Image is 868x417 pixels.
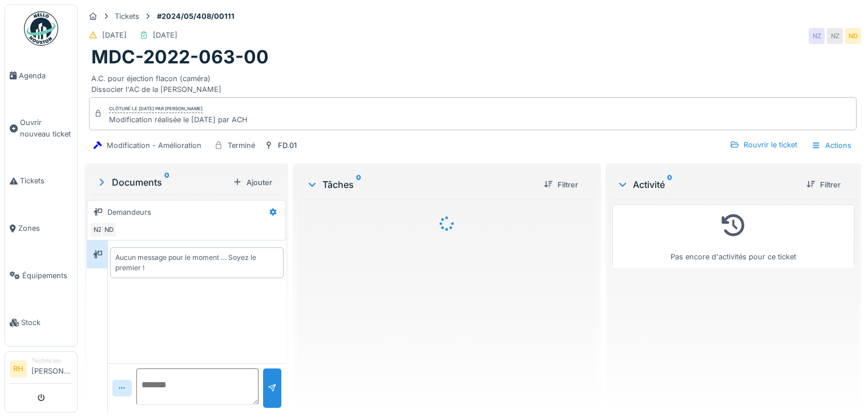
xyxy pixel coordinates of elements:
div: Tickets [115,11,139,22]
div: ND [845,28,861,44]
div: Modification - Amélioration [107,140,201,151]
div: Demandeurs [107,207,151,218]
strong: #2024/05/408/00111 [152,11,239,22]
div: Technicien [31,356,72,365]
div: NZ [90,222,106,238]
li: [PERSON_NAME] [31,356,72,381]
div: Filtrer [802,177,845,193]
div: Activité [617,178,797,191]
div: FD.01 [278,140,297,151]
sup: 0 [356,178,361,191]
div: Pas encore d'activités pour ce ticket [620,210,847,263]
a: Zones [5,205,77,252]
a: RH Technicien[PERSON_NAME] [10,356,72,384]
a: Stock [5,299,77,347]
div: Terminé [228,140,255,151]
li: RH [10,360,27,378]
sup: 0 [667,178,672,191]
div: Aucun message pour le moment … Soyez le premier ! [115,252,278,273]
span: Tickets [20,175,72,186]
a: Agenda [5,52,77,99]
a: Équipements [5,252,77,299]
div: Filtrer [539,177,583,193]
div: Rouvrir le ticket [725,137,802,153]
div: Actions [806,137,857,154]
div: NZ [809,28,825,44]
span: Zones [18,223,72,234]
div: ND [101,222,117,238]
span: Agenda [19,70,72,81]
span: Ouvrir nouveau ticket [20,117,72,139]
h1: MDC-2022-063-00 [91,46,269,68]
a: Tickets [5,158,77,205]
span: Stock [21,317,72,328]
a: Ouvrir nouveau ticket [5,99,77,158]
div: Tâches [306,178,535,191]
div: Clôturé le [DATE] par [PERSON_NAME] [109,105,203,113]
div: Modification réalisée le [DATE] par ACH [109,114,248,125]
span: Équipements [22,270,72,281]
div: [DATE] [153,30,177,41]
div: NZ [827,28,843,44]
div: A.C. pour éjection flacon (caméra) Dissocier l'AC de la [PERSON_NAME] [91,69,854,95]
div: [DATE] [102,30,127,41]
img: Badge_color-CXgf-gQk.svg [24,11,58,46]
div: Documents [96,175,228,189]
div: Ajouter [228,175,277,190]
sup: 0 [164,175,169,189]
